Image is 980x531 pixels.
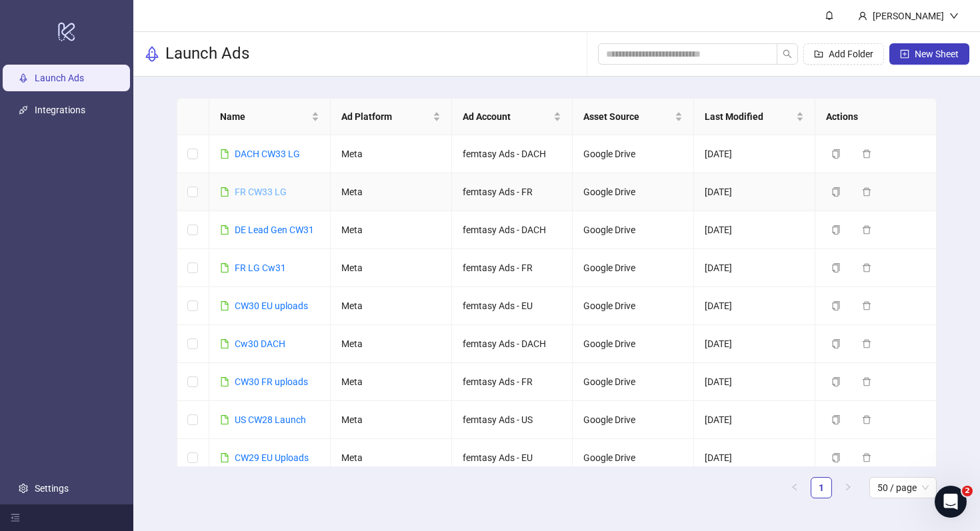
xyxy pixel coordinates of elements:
[815,99,937,135] th: Actions
[573,249,694,287] td: Google Drive
[35,73,84,83] a: Launch Ads
[331,135,452,173] td: Meta
[862,149,871,159] span: delete
[858,11,867,21] span: user
[949,11,959,21] span: down
[791,483,799,491] span: left
[962,486,973,496] span: 2
[831,301,841,310] span: copy
[144,46,160,62] span: rocket
[831,453,841,462] span: copy
[862,263,871,272] span: delete
[235,187,287,197] a: FR CW33 LG
[694,325,815,363] td: [DATE]
[831,187,841,197] span: copy
[331,325,452,363] td: Meta
[11,513,20,522] span: menu-fold
[583,109,672,124] span: Asset Source
[862,453,871,462] span: delete
[235,338,285,349] a: Cw30 DACH
[452,135,573,173] td: femtasy Ads - DACH
[694,173,815,211] td: [DATE]
[705,109,793,124] span: Last Modified
[831,149,841,159] span: copy
[220,415,229,424] span: file
[935,486,967,518] iframe: Intercom live chat
[452,249,573,287] td: femtasy Ads - FR
[694,249,815,287] td: [DATE]
[694,211,815,249] td: [DATE]
[331,439,452,477] td: Meta
[694,287,815,325] td: [DATE]
[220,377,229,386] span: file
[573,401,694,439] td: Google Drive
[35,483,69,494] a: Settings
[831,377,841,386] span: copy
[452,99,573,135] th: Ad Account
[235,225,314,235] a: DE Lead Gen CW31
[811,478,831,498] a: 1
[235,414,306,425] a: US CW28 Launch
[862,301,871,310] span: delete
[900,49,909,59] span: plus-square
[331,287,452,325] td: Meta
[235,263,286,273] a: FR LG Cw31
[694,135,815,173] td: [DATE]
[165,43,249,65] h3: Launch Ads
[35,105,85,115] a: Integrations
[573,439,694,477] td: Google Drive
[862,187,871,197] span: delete
[862,415,871,424] span: delete
[915,49,959,59] span: New Sheet
[814,49,823,59] span: folder-add
[220,301,229,310] span: file
[235,149,300,159] a: DACH CW33 LG
[341,109,430,124] span: Ad Platform
[825,11,834,20] span: bell
[694,401,815,439] td: [DATE]
[220,225,229,235] span: file
[784,477,805,498] button: left
[862,339,871,348] span: delete
[573,287,694,325] td: Google Drive
[452,401,573,439] td: femtasy Ads - US
[831,263,841,272] span: copy
[694,363,815,401] td: [DATE]
[220,109,309,124] span: Name
[331,173,452,211] td: Meta
[877,478,929,498] span: 50 / page
[220,339,229,348] span: file
[235,300,308,311] a: CW30 EU uploads
[573,99,694,135] th: Asset Source
[331,249,452,287] td: Meta
[220,149,229,159] span: file
[889,43,969,65] button: New Sheet
[694,439,815,477] td: [DATE]
[331,363,452,401] td: Meta
[829,49,873,59] span: Add Folder
[837,477,859,498] button: right
[452,325,573,363] td: femtasy Ads - DACH
[573,135,694,173] td: Google Drive
[463,109,551,124] span: Ad Account
[803,43,884,65] button: Add Folder
[784,477,805,498] li: Previous Page
[220,187,229,197] span: file
[452,439,573,477] td: femtasy Ads - EU
[331,401,452,439] td: Meta
[831,225,841,235] span: copy
[862,377,871,386] span: delete
[220,263,229,272] span: file
[867,9,949,23] div: [PERSON_NAME]
[331,99,452,135] th: Ad Platform
[452,287,573,325] td: femtasy Ads - EU
[331,211,452,249] td: Meta
[862,225,871,235] span: delete
[831,339,841,348] span: copy
[694,99,815,135] th: Last Modified
[837,477,859,498] li: Next Page
[783,49,792,59] span: search
[811,477,832,498] li: 1
[573,211,694,249] td: Google Drive
[235,376,308,387] a: CW30 FR uploads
